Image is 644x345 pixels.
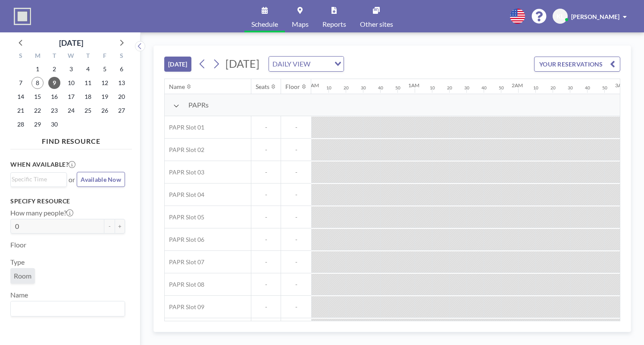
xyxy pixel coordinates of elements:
span: Monday, September 1, 2025 [31,63,44,75]
span: Tuesday, September 30, 2025 [48,118,60,130]
input: Search for option [12,303,120,314]
div: 12AM [305,82,319,89]
div: M [29,51,46,62]
span: Friday, September 26, 2025 [99,104,111,117]
span: Saturday, September 27, 2025 [116,104,128,117]
span: Tuesday, September 16, 2025 [48,91,60,103]
div: 30 [464,85,469,91]
label: How many people? [10,209,73,217]
div: W [63,51,80,62]
button: YOUR RESERVATIONS [534,57,620,72]
span: Wednesday, September 10, 2025 [65,77,77,89]
span: Monday, September 29, 2025 [31,118,44,130]
span: - [251,281,281,288]
span: - [251,236,281,244]
div: 30 [568,85,573,91]
div: T [79,51,96,62]
span: Saturday, September 6, 2025 [116,63,128,75]
span: Thursday, September 25, 2025 [82,104,94,117]
span: - [251,168,281,176]
span: - [251,213,281,221]
span: PAPR Slot 06 [165,236,204,244]
div: F [96,51,113,62]
div: 2AM [512,82,523,89]
span: Tuesday, September 23, 2025 [48,104,60,117]
span: - [251,303,281,311]
span: Thursday, September 18, 2025 [82,91,94,103]
div: 50 [395,85,400,91]
span: PAPR Slot 07 [165,258,204,266]
button: [DATE] [164,57,191,72]
span: - [281,191,311,199]
div: 20 [447,85,452,91]
div: 20 [344,85,349,91]
span: - [251,123,281,131]
span: - [281,213,311,221]
span: - [281,236,311,244]
span: Wednesday, September 3, 2025 [65,63,77,75]
span: [PERSON_NAME] [571,13,619,20]
div: S [13,51,29,62]
span: Monday, September 8, 2025 [31,77,44,89]
h3: Specify resource [10,197,125,205]
span: Wednesday, September 17, 2025 [65,91,77,103]
span: KL [556,13,564,20]
button: Available Now [77,172,125,187]
label: Floor [10,241,26,249]
span: Schedule [251,21,278,28]
div: T [46,51,63,62]
div: 50 [602,85,607,91]
span: Monday, September 22, 2025 [31,104,44,117]
span: Friday, September 12, 2025 [99,77,111,89]
div: 40 [481,85,487,91]
span: Friday, September 5, 2025 [99,63,111,75]
span: - [281,258,311,266]
span: Reports [322,21,346,28]
span: Room [14,272,31,280]
h4: FIND RESOURCE [10,133,132,146]
div: [DATE] [59,37,83,49]
span: Sunday, September 21, 2025 [15,104,27,117]
span: Sunday, September 28, 2025 [15,118,27,130]
input: Search for option [12,174,62,184]
span: [DATE] [225,57,259,70]
span: or [69,175,75,184]
img: organization-logo [14,8,31,25]
div: Name [169,83,185,91]
label: Name [10,291,28,299]
button: - [104,219,115,234]
span: Saturday, September 13, 2025 [116,77,128,89]
div: 30 [361,85,366,91]
button: + [115,219,125,234]
div: 1AM [408,82,419,89]
span: - [251,146,281,154]
span: PAPR Slot 03 [165,168,204,176]
div: Search for option [269,57,344,71]
span: PAPR Slot 02 [165,146,204,154]
div: S [113,51,130,62]
span: Monday, September 15, 2025 [31,91,44,103]
div: 40 [378,85,383,91]
div: 40 [585,85,590,91]
span: Friday, September 19, 2025 [99,91,111,103]
span: PAPR Slot 04 [165,191,204,199]
span: - [281,168,311,176]
div: Floor [285,83,300,91]
span: - [281,281,311,288]
span: Saturday, September 20, 2025 [116,91,128,103]
span: Sunday, September 7, 2025 [15,77,27,89]
span: Thursday, September 4, 2025 [82,63,94,75]
div: 20 [550,85,556,91]
span: PAPRs [188,101,209,109]
span: PAPR Slot 09 [165,303,204,311]
span: PAPR Slot 08 [165,281,204,288]
div: 10 [533,85,538,91]
span: Other sites [360,21,393,28]
div: 10 [430,85,435,91]
span: - [251,191,281,199]
div: 3AM [615,82,626,89]
span: PAPR Slot 01 [165,123,204,131]
span: - [281,146,311,154]
div: Search for option [11,301,125,316]
div: 10 [326,85,331,91]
